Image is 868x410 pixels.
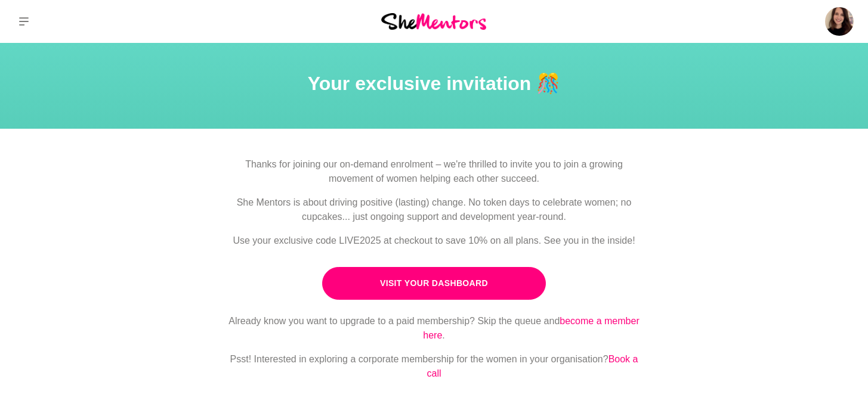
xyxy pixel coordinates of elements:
p: Already know you want to upgrade to a paid membership? Skip the queue and . [224,314,644,343]
img: conversion [224,390,225,391]
a: Visit Your Dashboard [322,267,546,300]
p: Thanks for joining our on-demand enrolment – we're thrilled to invite you to join a growing movem... [224,157,644,186]
p: Psst! Interested in exploring a corporate membership for the women in your organisation? [224,352,644,381]
h1: Your exclusive invitation 🎊 [14,72,854,95]
a: become a member here [423,316,639,340]
p: Use your exclusive code LIVE2025 at checkout to save 10% on all plans. See you in the inside! [224,234,644,248]
img: Ali Adey [825,7,854,36]
p: She Mentors is about driving positive (lasting) change. No token days to celebrate women; no cupc... [224,195,644,224]
img: She Mentors Logo [381,13,486,29]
